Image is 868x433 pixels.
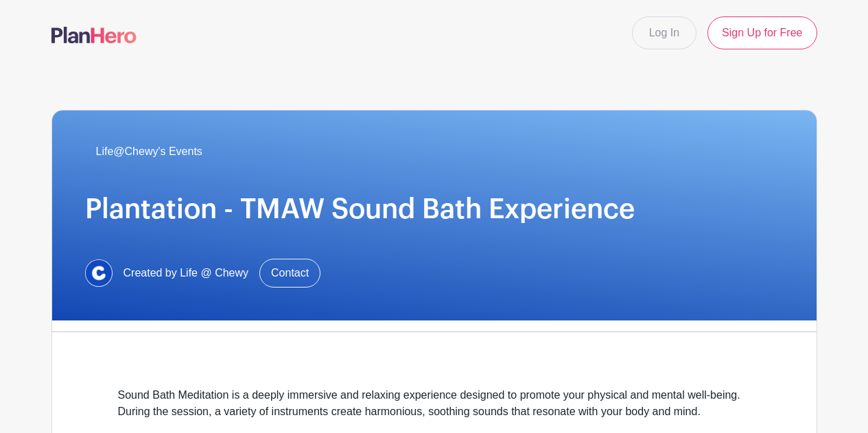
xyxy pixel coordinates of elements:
img: 1629734264472.jfif [85,259,113,287]
span: Created by Life @ Chewy [124,265,249,281]
a: Sign Up for Free [707,16,817,49]
img: logo-507f7623f17ff9eddc593b1ce0a138ce2505c220e1c5a4e2b4648c50719b7d32.svg [51,27,137,43]
a: Log In [632,16,696,49]
span: Life@Chewy's Events [96,143,202,160]
h1: Plantation - TMAW Sound Bath Experience [85,193,784,226]
a: Contact [259,259,320,288]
